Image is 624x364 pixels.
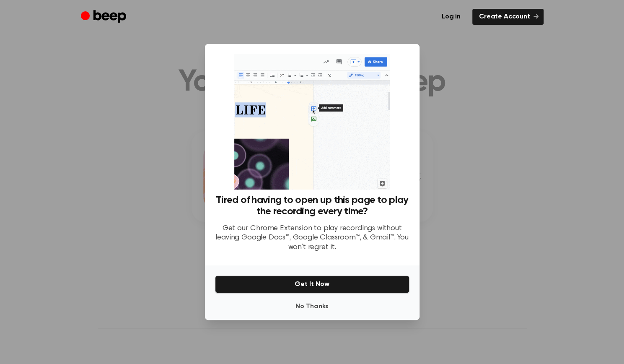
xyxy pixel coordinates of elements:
[81,9,128,25] a: Beep
[215,276,409,293] button: Get It Now
[215,224,409,252] p: Get our Chrome Extension to play recordings without leaving Google Docs™, Google Classroom™, & Gm...
[435,9,467,25] a: Log in
[215,298,409,315] button: No Thanks
[234,54,390,190] img: Beep extension in action
[472,9,544,25] a: Create Account
[215,195,409,217] h3: Tired of having to open up this page to play the recording every time?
